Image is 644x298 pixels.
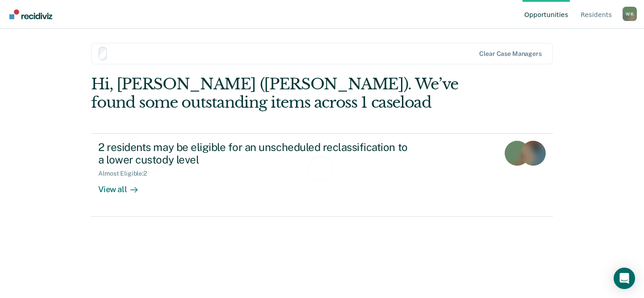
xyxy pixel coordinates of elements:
div: Loading data... [301,187,343,195]
div: Open Intercom Messenger [614,268,635,289]
div: W K [623,7,637,21]
img: Recidiviz [9,9,52,19]
button: Profile dropdown button [623,7,637,21]
div: Clear case managers [479,50,541,58]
